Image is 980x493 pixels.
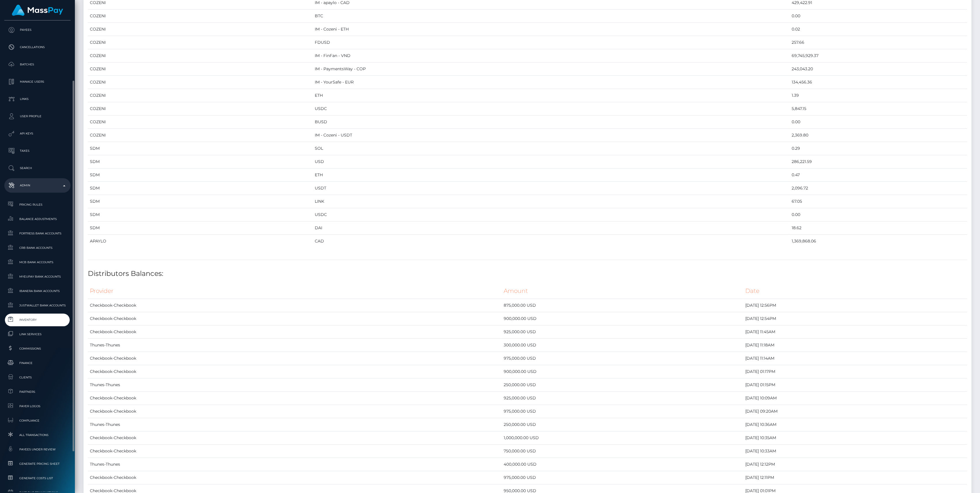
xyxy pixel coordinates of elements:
[790,10,967,23] td: 0.00
[7,374,68,381] span: Clients
[7,43,68,52] p: Cancellations
[88,221,313,235] td: SDM
[7,216,68,222] span: Balance Adjustments
[743,312,967,325] td: [DATE] 12:54PM
[313,221,790,235] td: DAI
[7,403,68,409] span: Payer Logos
[743,378,967,392] td: [DATE] 01:15PM
[4,198,71,211] a: Pricing Rules
[4,285,71,297] a: Ibanera Bank Accounts
[790,76,967,89] td: 134,456.36
[7,147,68,155] p: Taxes
[88,155,313,168] td: SDM
[88,405,502,418] td: Checkbook-Checkbook
[12,5,63,16] img: MassPay Logo
[88,378,502,392] td: Thunes-Thunes
[790,49,967,62] td: 69,745,929.37
[502,325,743,339] td: 925,000.00 USD
[313,23,790,36] td: IM - Cozeni - ETH
[743,445,967,458] td: [DATE] 10:33AM
[313,235,790,248] td: CAD
[88,418,502,431] td: Thunes-Thunes
[88,142,313,155] td: SDM
[88,312,502,325] td: Checkbook-Checkbook
[790,182,967,195] td: 2,096.72
[743,325,967,339] td: [DATE] 11:45AM
[4,227,71,240] a: Fortress Bank Accounts
[88,365,502,378] td: Checkbook-Checkbook
[88,10,313,23] td: COZENI
[4,400,71,412] a: Payer Logos
[313,182,790,195] td: USDT
[790,155,967,168] td: 286,221.59
[88,89,313,102] td: COZENI
[7,95,68,103] p: Links
[743,392,967,405] td: [DATE] 10:09AM
[7,432,68,438] span: All Transactions
[7,77,68,86] p: Manage Users
[4,472,71,484] a: Generate Costs List
[4,126,71,141] a: API Keys
[7,475,68,481] span: Generate Costs List
[88,208,313,221] td: SDM
[88,458,502,471] td: Thunes-Thunes
[502,458,743,471] td: 400,000.00 USD
[743,418,967,431] td: [DATE] 10:36AM
[743,458,967,471] td: [DATE] 12:12PM
[7,259,68,266] span: MCB Bank Accounts
[88,168,313,182] td: SDM
[4,213,71,225] a: Balance Adjustments
[313,129,790,142] td: IM - Cozeni - USDT
[7,288,68,294] span: Ibanera Bank Accounts
[502,392,743,405] td: 925,000.00 USD
[313,115,790,129] td: BUSD
[7,417,68,424] span: Compliance
[313,76,790,89] td: IM - YourSafe - EUR
[790,195,967,208] td: 67.05
[7,244,68,251] span: CRB Bank Accounts
[4,328,71,340] a: Link Services
[88,195,313,208] td: SDM
[790,102,967,115] td: 5,847.15
[88,431,502,445] td: Checkbook-Checkbook
[88,471,502,484] td: Checkbook-Checkbook
[7,129,68,138] p: API Keys
[4,23,71,37] a: Payees
[743,471,967,484] td: [DATE] 12:11PM
[313,155,790,168] td: USD
[7,345,68,352] span: Commissions
[7,302,68,309] span: JustWallet Bank Accounts
[790,208,967,221] td: 0.00
[4,144,71,158] a: Taxes
[790,23,967,36] td: 0.02
[4,161,71,175] a: Search
[790,129,967,142] td: 2,369.80
[4,40,71,54] a: Cancellations
[4,299,71,312] a: JustWallet Bank Accounts
[4,371,71,384] a: Clients
[502,405,743,418] td: 975,000.00 USD
[88,36,313,49] td: COZENI
[88,352,502,365] td: Checkbook-Checkbook
[88,339,502,352] td: Thunes-Thunes
[743,299,967,312] td: [DATE] 12:56PM
[7,316,68,323] span: Inventory
[313,10,790,23] td: BTC
[7,388,68,395] span: Partners
[4,256,71,268] a: MCB Bank Accounts
[790,142,967,155] td: 0.29
[313,142,790,155] td: SOL
[7,181,68,190] p: Admin
[4,458,71,470] a: Generate Pricing Sheet
[790,89,967,102] td: 1.39
[7,112,68,121] p: User Profile
[4,270,71,283] a: MyEUPay Bank Accounts
[4,414,71,427] a: Compliance
[743,365,967,378] td: [DATE] 01:17PM
[743,339,967,352] td: [DATE] 11:18AM
[502,445,743,458] td: 750,000.00 USD
[4,178,71,193] a: Admin
[313,89,790,102] td: ETH
[4,357,71,369] a: Finance
[502,431,743,445] td: 1,000,000.00 USD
